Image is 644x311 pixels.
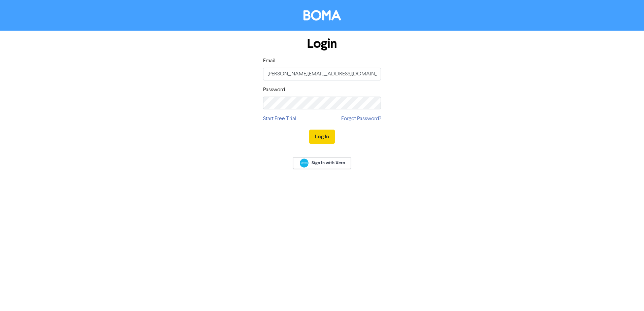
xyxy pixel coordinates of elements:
[263,36,381,51] h1: Login
[263,115,296,123] a: Start Free Trial
[309,130,335,144] button: Log In
[341,115,381,123] a: Forgot Password?
[293,157,351,169] a: Sign In with Xero
[263,86,285,94] label: Password
[300,159,309,168] img: Xero logo
[312,160,345,166] span: Sign In with Xero
[263,57,276,65] label: Email
[303,10,341,21] img: BOMA Logo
